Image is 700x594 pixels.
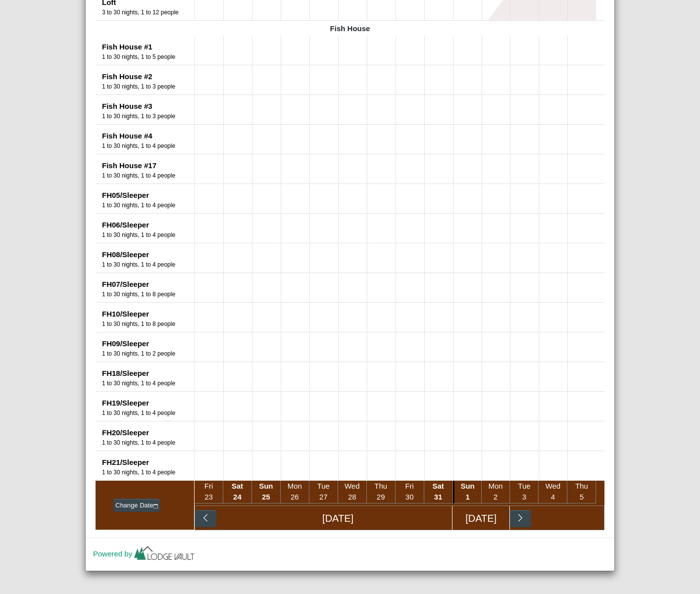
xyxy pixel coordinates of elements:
[102,320,195,328] div: Number of Guests
[494,493,498,501] span: 2
[580,493,584,501] span: 5
[102,279,195,290] div: FH07/Sleeper
[102,368,195,379] div: FH18/Sleeper
[102,8,195,17] div: Number of Guests
[102,427,195,439] div: FH20/Sleeper
[204,493,213,501] span: 23
[453,481,482,503] li: Sun
[252,481,281,503] li: Sun
[338,481,367,503] li: Wed
[195,481,223,503] li: Fri
[102,349,195,358] div: Number of Guests
[102,290,195,299] div: Number of Guests
[233,493,242,501] span: 24
[102,201,195,210] div: Number of Guests
[102,42,195,53] div: Fish House #1
[396,481,424,503] li: Fri
[102,112,195,121] div: Number of Guests
[102,309,195,320] div: FH10/Sleeper
[551,493,555,501] span: 4
[567,481,596,503] li: Thu
[405,493,414,501] span: 30
[510,481,539,503] li: Tue
[102,398,195,409] div: FH19/Sleeper
[102,141,195,150] div: Number of Guests
[102,260,195,269] div: Number of Guests
[539,481,567,503] li: Wed
[102,171,195,180] div: Number of Guests
[434,493,443,501] span: 31
[113,499,160,512] button: Change Datecalendar
[102,71,195,83] div: Fish House #2
[102,190,195,201] div: FH05/Sleeper
[102,379,195,388] div: Number of Guests
[377,493,385,501] span: 29
[102,52,195,61] div: Number of Guests
[102,338,195,350] div: FH09/Sleeper
[482,481,510,503] li: Mon
[510,510,531,528] button: chevron right
[102,101,195,112] div: Fish House #3
[102,457,195,468] div: FH21/Sleeper
[465,493,469,501] span: 1
[452,506,510,530] div: [DATE]
[153,504,158,509] svg: calendar
[102,82,195,91] div: Number of Guests
[96,21,604,36] div: Fish House
[102,220,195,231] div: FH06/Sleeper
[319,493,328,501] span: 27
[522,493,526,501] span: 3
[516,513,525,523] svg: chevron right
[424,481,453,503] li: Sat
[102,249,195,261] div: FH08/Sleeper
[195,510,216,528] button: chevron left
[102,409,195,417] div: Number of Guests
[309,481,338,503] li: Tue
[102,230,195,239] div: Number of Guests
[102,131,195,142] div: Fish House #4
[262,493,270,501] span: 25
[281,481,309,503] li: Mon
[93,549,197,558] a: Powered by
[291,493,299,501] span: 26
[102,438,195,447] div: Number of Guests
[201,513,210,523] svg: chevron left
[102,160,195,172] div: Fish House #17
[223,481,252,503] li: Sat
[348,493,356,501] span: 28
[367,481,396,503] li: Thu
[132,544,197,565] img: lv-small.ca335149.png
[224,506,453,530] div: [DATE]
[102,468,195,477] div: Number of Guests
